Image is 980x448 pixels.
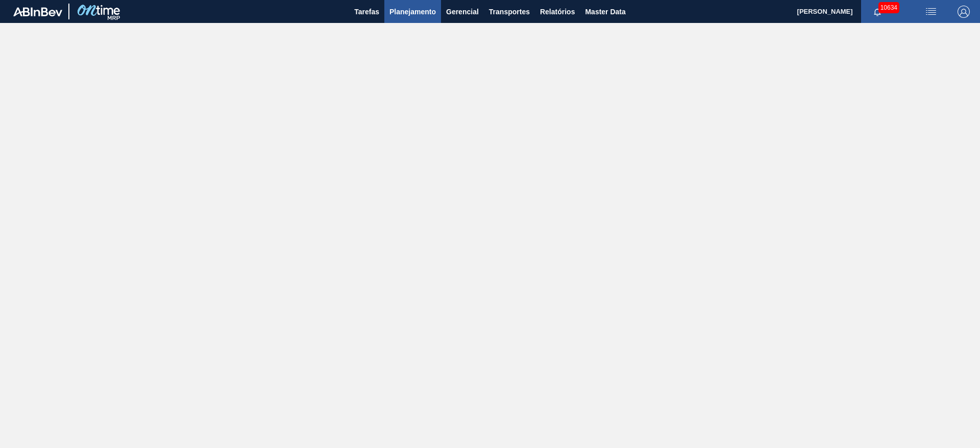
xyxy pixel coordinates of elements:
span: Gerencial [446,6,479,18]
button: Notificações [861,5,894,19]
span: Tarefas [354,6,379,18]
span: Master Data [585,6,625,18]
img: Logout [958,6,970,18]
span: 10634 [878,2,899,13]
img: userActions [925,6,937,18]
img: TNhmsLtSVTkK8tSr43FrP2fwEKptu5GPRR3wAAAABJRU5ErkJggg== [13,7,62,16]
span: Planejamento [389,6,436,18]
span: Transportes [489,6,530,18]
span: Relatórios [540,6,575,18]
